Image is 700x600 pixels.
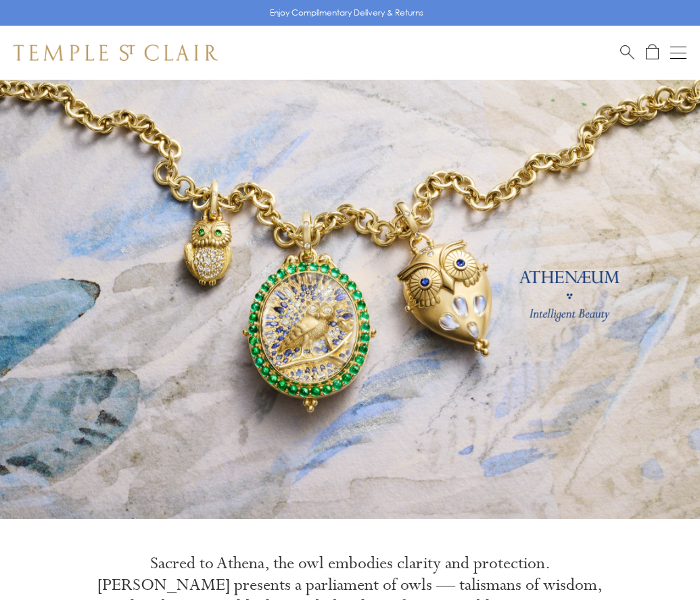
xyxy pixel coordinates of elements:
p: Enjoy Complimentary Delivery & Returns [270,6,423,20]
button: Open navigation [670,45,686,61]
img: Temple St. Clair [14,45,218,61]
a: Search [620,44,634,61]
a: Open Shopping Bag [646,44,659,61]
